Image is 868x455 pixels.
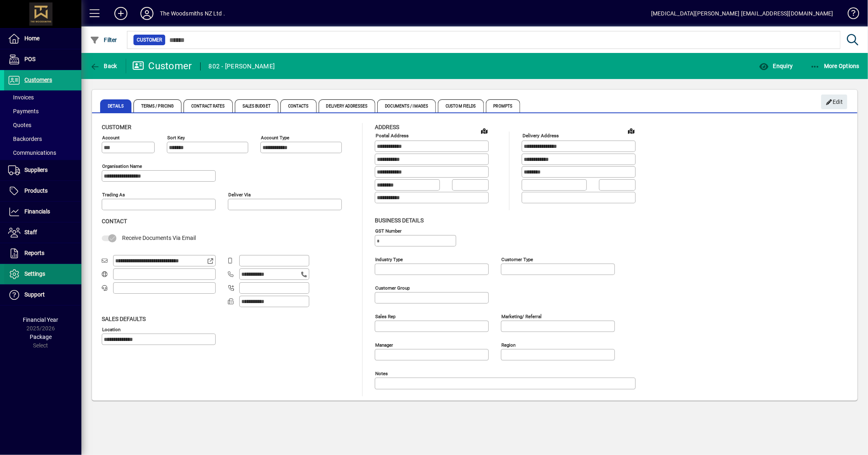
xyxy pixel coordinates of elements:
[842,2,858,28] a: Knowledge Base
[100,99,131,112] span: Details
[808,59,862,73] button: More Options
[102,218,127,224] span: Contact
[24,77,52,83] span: Customers
[4,49,81,70] a: POS
[501,256,533,262] mat-label: Customer type
[4,118,81,132] a: Quotes
[810,63,860,69] span: More Options
[132,59,192,73] div: Customer
[88,59,119,73] button: Back
[24,187,48,194] span: Products
[280,99,317,112] span: Contacts
[375,124,399,130] span: Address
[261,135,289,141] mat-label: Account Type
[375,285,410,290] mat-label: Customer group
[167,135,185,141] mat-label: Sort key
[24,35,39,42] span: Home
[4,29,81,49] a: Home
[486,99,520,112] span: Prompts
[24,250,44,256] span: Reports
[4,90,81,104] a: Invoices
[90,37,117,43] span: Filter
[8,94,34,101] span: Invoices
[102,163,142,169] mat-label: Organisation name
[102,135,120,141] mat-label: Account
[821,95,847,109] button: Edit
[81,59,126,73] app-page-header-button: Back
[826,95,843,109] span: Edit
[8,108,39,114] span: Payments
[24,229,37,235] span: Staff
[4,264,81,284] a: Settings
[184,99,232,112] span: Contract Rates
[377,99,436,112] span: Documents / Images
[24,208,50,215] span: Financials
[137,36,162,44] span: Customer
[24,56,35,62] span: POS
[375,256,403,262] mat-label: Industry type
[375,228,402,233] mat-label: GST Number
[235,99,278,112] span: Sales Budget
[102,316,146,322] span: Sales defaults
[24,167,48,173] span: Suppliers
[122,235,196,241] span: Receive Documents Via Email
[30,334,52,340] span: Package
[209,60,275,73] div: 802 - [PERSON_NAME]
[133,99,182,112] span: Terms / Pricing
[4,181,81,201] a: Products
[4,285,81,305] a: Support
[88,33,119,47] button: Filter
[4,222,81,243] a: Staff
[438,99,483,112] span: Custom Fields
[102,326,120,332] mat-label: Location
[759,63,793,69] span: Enquiry
[102,124,131,130] span: Customer
[651,7,833,20] div: [MEDICAL_DATA][PERSON_NAME] [EMAIL_ADDRESS][DOMAIN_NAME]
[228,192,251,198] mat-label: Deliver via
[23,317,59,323] span: Financial Year
[501,342,516,347] mat-label: Region
[757,59,795,73] button: Enquiry
[375,370,388,376] mat-label: Notes
[375,217,424,224] span: Business details
[625,124,638,137] a: View on map
[8,122,31,128] span: Quotes
[8,136,42,142] span: Backorders
[375,313,396,319] mat-label: Sales rep
[375,342,393,347] mat-label: Manager
[90,63,117,69] span: Back
[160,7,225,20] div: The Woodsmiths NZ Ltd .
[24,270,45,277] span: Settings
[102,192,125,198] mat-label: Trading as
[501,313,542,319] mat-label: Marketing/ Referral
[8,149,56,156] span: Communications
[478,124,491,137] a: View on map
[4,132,81,146] a: Backorders
[4,202,81,222] a: Financials
[319,99,376,112] span: Delivery Addresses
[4,160,81,180] a: Suppliers
[4,243,81,264] a: Reports
[4,146,81,160] a: Communications
[108,6,134,21] button: Add
[134,6,160,21] button: Profile
[4,104,81,118] a: Payments
[24,291,45,298] span: Support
